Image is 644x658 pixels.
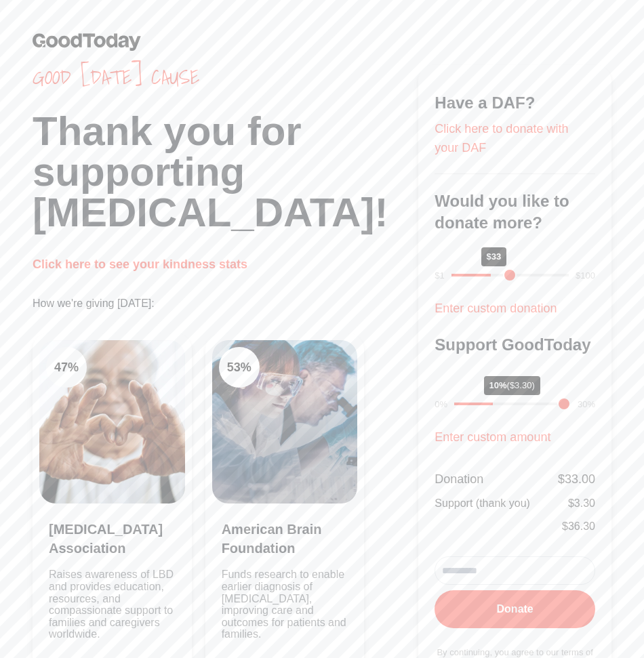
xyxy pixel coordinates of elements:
[435,495,530,512] div: Support (thank you)
[435,92,595,114] h3: Have a DAF?
[212,340,358,503] img: Clean Cooking Alliance
[578,398,595,411] div: 30%
[33,65,418,89] span: Good [DATE] cause
[507,380,535,390] span: ($3.30)
[33,258,247,271] a: Click here to see your kindness stats
[435,398,447,411] div: 0%
[481,247,507,266] div: $33
[435,430,550,444] a: Enter custom amount
[33,295,418,312] p: How we're giving [DATE]:
[435,269,444,283] div: $1
[574,497,595,509] span: 3.30
[435,334,595,356] h3: Support GoodToday
[576,269,595,283] div: $100
[49,520,176,558] h3: [MEDICAL_DATA] Association
[435,302,557,315] a: Enter custom donation
[33,33,141,51] img: GoodToday
[435,190,595,234] h3: Would you like to donate more?
[565,472,595,486] span: 33.00
[219,347,260,388] div: 53 %
[568,520,595,532] span: 36.30
[435,122,568,155] a: Click here to donate with your DAF
[558,470,595,489] div: $
[562,518,595,535] div: $
[222,520,348,558] h3: American Brain Foundation
[33,111,418,233] h1: Thank you for supporting [MEDICAL_DATA]!
[435,590,595,628] button: Donate
[39,340,185,503] img: Clean Air Task Force
[435,470,483,489] div: Donation
[49,569,176,640] p: Raises awareness of LBD and provides education, resources, and compassionate support to families ...
[46,347,87,388] div: 47 %
[568,495,595,512] div: $
[222,569,348,640] p: Funds research to enable earlier diagnosis of [MEDICAL_DATA], improving care and outcomes for pat...
[484,376,540,395] div: 10%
